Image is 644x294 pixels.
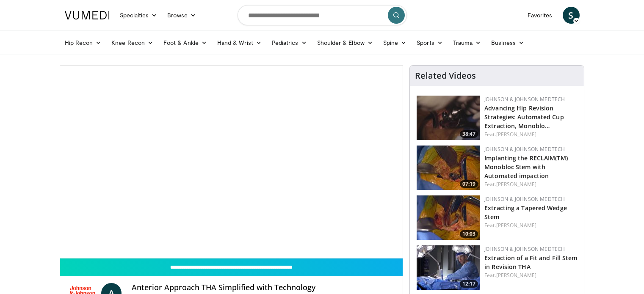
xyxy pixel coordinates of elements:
a: Foot & Ankle [158,34,212,51]
a: Johnson & Johnson MedTech [484,195,565,203]
a: Favorites [522,7,558,24]
a: Implanting the RECLAIM(TM) Monobloc Stem with Automated impaction [484,154,568,180]
a: 38:47 [417,96,480,140]
a: Johnson & Johnson MedTech [484,245,565,253]
a: 07:19 [417,146,480,190]
div: Feat. [484,272,577,279]
a: Spine [378,34,412,51]
a: 10:03 [417,195,480,240]
a: Extracting a Tapered Wedge Stem [484,204,567,221]
a: Sports [412,34,448,51]
a: Hip Recon [60,34,107,51]
a: Extraction of a Fit and Fill Stem in Revision THA [484,254,577,271]
img: VuMedi Logo [65,11,110,19]
a: Business [486,34,529,51]
div: Feat. [484,131,577,138]
span: 10:03 [460,230,478,238]
a: Advancing Hip Revision Strategies: Automated Cup Extraction, Monoblo… [484,104,564,130]
a: Browse [162,7,201,24]
span: 12:17 [460,280,478,288]
a: [PERSON_NAME] [496,222,536,229]
a: Johnson & Johnson MedTech [484,146,565,153]
span: 07:19 [460,180,478,188]
div: Feat. [484,181,577,188]
input: Search topics, interventions [238,5,407,25]
a: 12:17 [417,245,480,290]
a: [PERSON_NAME] [496,131,536,138]
video-js: Video Player [60,66,403,258]
h4: Anterior Approach THA Simplified with Technology [132,283,396,292]
a: [PERSON_NAME] [496,272,536,279]
a: Specialties [115,7,163,24]
img: 82aed312-2a25-4631-ae62-904ce62d2708.150x105_q85_crop-smart_upscale.jpg [417,245,480,290]
h4: Related Videos [415,71,476,81]
img: ffc33e66-92ed-4f11-95c4-0a160745ec3c.150x105_q85_crop-smart_upscale.jpg [417,146,480,190]
img: 9f1a5b5d-2ba5-4c40-8e0c-30b4b8951080.150x105_q85_crop-smart_upscale.jpg [417,96,480,140]
a: [PERSON_NAME] [496,181,536,188]
a: Johnson & Johnson MedTech [484,96,565,103]
a: Shoulder & Elbow [312,34,378,51]
a: Trauma [448,34,486,51]
a: S [563,7,580,24]
span: 38:47 [460,130,478,138]
a: Knee Recon [106,34,158,51]
a: Pediatrics [267,34,312,51]
div: Feat. [484,222,577,229]
img: 0b84e8e2-d493-4aee-915d-8b4f424ca292.150x105_q85_crop-smart_upscale.jpg [417,195,480,240]
a: Hand & Wrist [212,34,267,51]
